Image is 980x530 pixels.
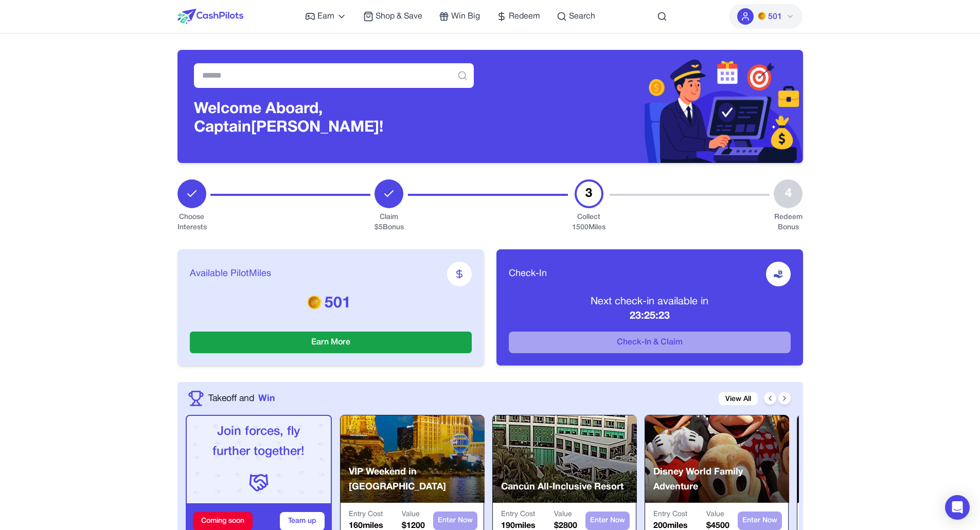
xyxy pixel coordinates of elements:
[509,10,540,23] span: Redeem
[177,212,206,233] div: Choose Interests
[575,179,603,208] div: 3
[557,10,595,23] a: Search
[738,511,782,530] button: Enter Now
[774,179,803,208] div: 4
[509,267,547,281] span: Check-In
[554,509,577,520] p: Value
[572,212,605,233] div: Collect 1500 Miles
[509,332,791,353] button: Check-In & Claim
[501,509,536,520] p: Entry Cost
[375,212,404,233] div: Claim $ 5 Bonus
[768,11,782,23] span: 501
[258,392,275,405] span: Win
[195,422,323,462] p: Join forces, fly further together!
[190,267,271,281] span: Available PilotMiles
[451,10,480,23] span: Win Big
[496,10,540,23] a: Redeem
[208,392,275,405] a: Takeoff andWin
[177,9,243,24] img: CashPilots Logo
[305,10,347,23] a: Earn
[774,212,803,233] div: Redeem Bonus
[719,392,758,405] a: View All
[363,10,422,23] a: Shop & Save
[433,511,477,530] button: Enter Now
[190,332,472,353] button: Earn More
[376,10,422,23] span: Shop & Save
[509,295,791,309] p: Next check-in available in
[307,295,322,309] img: PMs
[758,12,766,20] img: PMs
[585,511,630,530] button: Enter Now
[490,50,803,163] img: Header decoration
[501,480,623,495] p: Cancún All-Inclusive Resort
[706,509,729,520] p: Value
[402,509,425,520] p: Value
[349,509,383,520] p: Entry Cost
[190,295,472,313] p: 501
[439,10,480,23] a: Win Big
[208,392,254,405] span: Takeoff and
[317,10,334,23] span: Earn
[773,269,783,279] img: receive-dollar
[569,10,595,23] span: Search
[729,4,803,29] button: PMs501
[945,495,970,520] div: Open Intercom Messenger
[509,309,791,323] p: 23:25:23
[194,100,474,137] h3: Welcome Aboard, Captain [PERSON_NAME]!
[653,509,688,520] p: Entry Cost
[653,465,789,495] p: Disney World Family Adventure
[349,465,485,495] p: VIP Weekend in [GEOGRAPHIC_DATA]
